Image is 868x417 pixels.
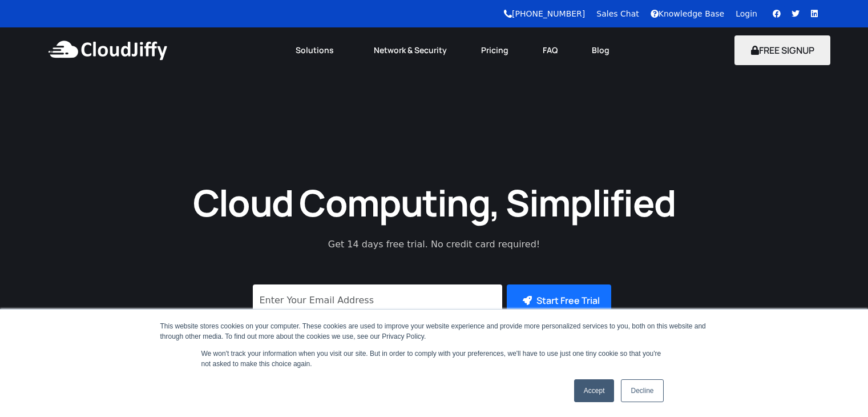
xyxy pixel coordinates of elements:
a: Network & Security [357,38,464,63]
a: Accept [574,379,615,402]
p: We won't track your information when you visit our site. But in order to comply with your prefere... [201,348,667,369]
a: Sales Chat [596,9,639,18]
a: Solutions [278,38,357,63]
a: FREE SIGNUP [734,44,831,57]
a: Login [736,9,757,18]
a: Pricing [464,38,526,63]
div: This website stores cookies on your computer. These cookies are used to improve your website expe... [160,321,708,342]
input: Enter Your Email Address [253,284,502,316]
button: Start Free Trial [507,284,611,316]
a: FAQ [526,38,575,63]
h1: Cloud Computing, Simplified [177,179,691,226]
a: Blog [575,38,627,63]
button: FREE SIGNUP [734,35,831,65]
p: Get 14 days free trial. No credit card required! [277,238,591,251]
a: [PHONE_NUMBER] [504,9,585,18]
a: Decline [621,379,663,402]
a: Knowledge Base [651,9,725,18]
